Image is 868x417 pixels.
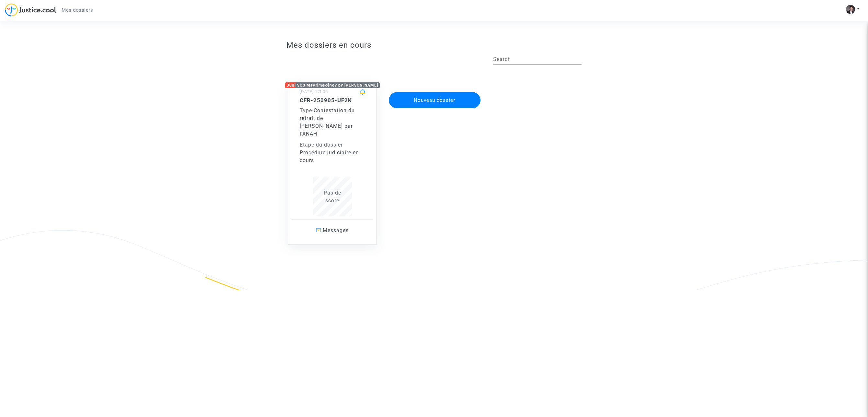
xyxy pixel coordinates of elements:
[300,97,365,103] h5: CFR-250905-UF2K
[292,220,373,241] a: Messages
[324,190,341,204] span: Pas de score
[846,5,855,14] img: ACg8ocLxT-nHC1cOrlY4z3Th_R6pZ6hKUk63JggZDXJi7b8wrq29cd8=s96-c
[300,107,314,113] span: -
[300,89,328,94] small: [DATE] 17h05
[300,141,365,149] div: Etape du dossier
[286,41,582,50] h3: Mes dossiers en cours
[389,92,481,108] button: Nouveau dossier
[295,82,380,88] div: SOS MaPrimeRénov by [PERSON_NAME]
[323,227,349,233] span: Messages
[56,5,98,15] a: Mes dossiers
[5,3,56,17] img: jc-logo.svg
[285,82,308,88] div: Judiciaire
[388,88,481,94] a: Nouveau dossier
[300,107,355,137] span: Contestation du retrait de [PERSON_NAME] par l'ANAH
[282,71,383,245] a: JudiciaireSOS MaPrimeRénov by [PERSON_NAME][DATE] 17h05CFR-250905-UF2KType-Contestation du retrai...
[62,7,93,13] span: Mes dossiers
[300,149,365,164] div: Procédure judiciaire en cours
[300,107,312,113] span: Type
